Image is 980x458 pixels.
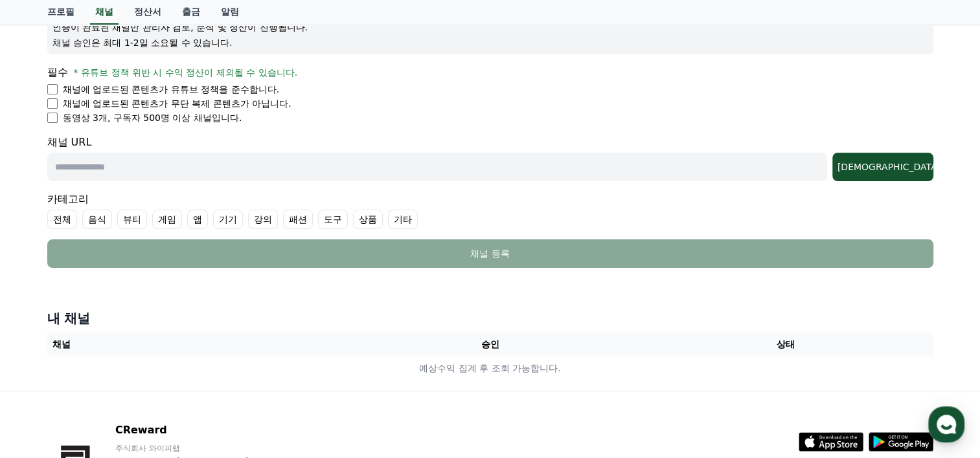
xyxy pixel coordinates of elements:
label: 패션 [283,210,313,229]
label: 기타 [388,210,418,229]
label: 음식 [82,210,112,229]
div: 채널 등록 [73,247,907,260]
th: 상태 [637,333,933,356]
a: 홈 [4,351,85,383]
label: 앱 [187,210,208,229]
p: 주식회사 와이피랩 [115,443,273,453]
p: 채널에 업로드된 콘텐츠가 무단 복제 콘텐츠가 아닙니다. [63,97,291,110]
p: 동영상 3개, 구독자 500명 이상 채널입니다. [63,111,242,124]
a: 대화 [85,351,167,383]
p: 채널 승인은 최대 1-2일 소요될 수 있습니다. [52,36,928,49]
a: 설정 [167,351,249,383]
span: 대화 [119,371,134,381]
th: 승인 [342,333,637,356]
label: 게임 [152,210,182,229]
label: 기기 [213,210,243,229]
th: 채널 [47,333,343,356]
span: 필수 [47,66,68,78]
span: * 유튜브 정책 위반 시 수익 정산이 제외될 수 있습니다. [74,67,298,78]
p: CReward [115,422,273,438]
div: 카테고리 [47,191,933,229]
label: 뷰티 [117,210,147,229]
button: 채널 등록 [47,239,933,268]
label: 도구 [318,210,348,229]
td: 예상수익 집계 후 조회 가능합니다. [47,356,933,380]
h4: 내 채널 [47,309,933,327]
label: 강의 [248,210,278,229]
div: [DEMOGRAPHIC_DATA] [838,160,928,173]
span: 설정 [200,370,216,380]
div: 채널 URL [47,135,933,181]
button: [DEMOGRAPHIC_DATA] [832,153,933,181]
p: 인증이 완료된 채널만 관리자 검토, 분석 및 정산이 진행됩니다. [52,21,928,34]
label: 전체 [47,210,77,229]
span: 홈 [41,370,49,380]
p: 채널에 업로드된 콘텐츠가 유튜브 정책을 준수합니다. [63,83,280,96]
label: 상품 [353,210,383,229]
